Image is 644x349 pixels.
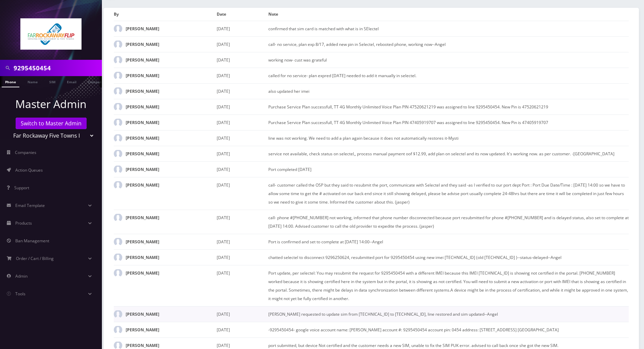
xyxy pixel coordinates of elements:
[126,88,159,94] strong: [PERSON_NAME]
[268,52,629,68] td: working now- cust was grateful
[268,115,629,130] td: Purchase Service Plan successfull, TT 4G Monthly Unlimited Voice Plan PIN 47405919707 was assigne...
[16,256,54,261] span: Order / Cart / Billing
[268,161,629,177] td: Port completed [DATE]
[126,73,159,78] strong: [PERSON_NAME]
[126,343,159,348] strong: [PERSON_NAME]
[126,182,159,188] strong: [PERSON_NAME]
[217,21,268,37] td: [DATE]
[126,120,159,125] strong: [PERSON_NAME]
[126,57,159,63] strong: [PERSON_NAME]
[217,146,268,161] td: [DATE]
[126,135,159,141] strong: [PERSON_NAME]
[217,83,268,99] td: [DATE]
[217,265,268,306] td: [DATE]
[20,18,82,50] img: Far Rockaway Five Towns Flip
[126,215,159,221] strong: [PERSON_NAME]
[46,76,59,87] a: SIM
[217,306,268,322] td: [DATE]
[217,210,268,234] td: [DATE]
[16,118,87,129] a: Switch to Master Admin
[2,76,19,87] a: Phone
[268,99,629,115] td: Purchase Service Plan successfull, TT 4G Monthly Unlimited Voice Plan PIN 47520621219 was assigne...
[217,234,268,249] td: [DATE]
[217,161,268,177] td: [DATE]
[15,167,43,173] span: Action Queues
[126,167,159,172] strong: [PERSON_NAME]
[15,291,25,297] span: Tools
[268,146,629,161] td: service not available, check status on selectel,, process manual payment oof $12.99, add plan on ...
[217,36,268,52] td: [DATE]
[268,21,629,37] td: confirmed that sim card is matched with what is in SElectel
[268,130,629,146] td: line was not working. We need to add a plan again because it does not automatically restores it-M...
[85,76,107,87] a: Company
[217,8,268,21] th: Date
[126,41,159,47] strong: [PERSON_NAME]
[126,104,159,110] strong: [PERSON_NAME]
[15,220,32,226] span: Products
[64,76,80,87] a: Email
[15,273,28,279] span: Admin
[268,36,629,52] td: call- no service, plan exp 8/17, added new pin in Selectel, rebooted phone, working now--Angel
[217,115,268,130] td: [DATE]
[217,177,268,210] td: [DATE]
[217,130,268,146] td: [DATE]
[268,83,629,99] td: also updated her imei
[217,68,268,83] td: [DATE]
[268,249,629,265] td: chatted selectel to disconnect 9296250624, resubmitted port for 9295450454 using new imei [TECHNI...
[217,99,268,115] td: [DATE]
[217,249,268,265] td: [DATE]
[268,68,629,83] td: called for no service- plan expred [DATE] needed to add it manually in selectel.
[126,327,159,333] strong: [PERSON_NAME]
[268,210,629,234] td: call- phone #[PHONE_NUMBER] not working, informed that phone number disconnected because port res...
[14,185,29,191] span: Support
[268,177,629,210] td: call- customer called the OSP but they said to resubmit the port, communicate with Selectel and t...
[126,311,159,317] strong: [PERSON_NAME]
[126,26,159,32] strong: [PERSON_NAME]
[15,150,36,155] span: Companies
[268,265,629,306] td: Port update, per selectel: You may resubmit the request for 9295450454 with a different IMEI beca...
[15,203,45,208] span: Email Template
[114,8,217,21] th: By
[126,270,159,276] strong: [PERSON_NAME]
[268,322,629,337] td: -9295450454- google voice account name: [PERSON_NAME] account #: 9295450454 account pin: 0454 add...
[15,238,49,244] span: Ban Management
[268,306,629,322] td: [PERSON_NAME] requested to update sim from [TECHNICAL_ID] to [TECHNICAL_ID], line restored and si...
[126,239,159,245] strong: [PERSON_NAME]
[268,234,629,249] td: Port is confirmed and set to complete at [DATE] 14:00--Angel
[126,255,159,260] strong: [PERSON_NAME]
[217,322,268,337] td: [DATE]
[24,76,41,87] a: Name
[126,151,159,157] strong: [PERSON_NAME]
[268,8,629,21] th: Note
[217,52,268,68] td: [DATE]
[14,62,100,74] input: Search in Company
